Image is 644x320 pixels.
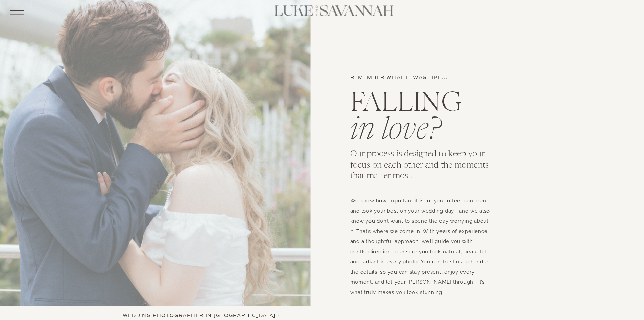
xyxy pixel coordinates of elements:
h1: wedding photographer in [GEOGRAPHIC_DATA] - experience [PERSON_NAME] + [GEOGRAPHIC_DATA] [123,312,308,318]
p: in love? [350,112,460,128]
p: REMEMBER WHAT IT WAS LIKE... [350,74,469,80]
p: Our process is designed to keep your focus on each other and the moments that matter most. [350,149,492,189]
p: We know how important it is for you to feel confident and look your best on your wedding day—and ... [350,196,490,250]
p: FALLING [350,89,448,105]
